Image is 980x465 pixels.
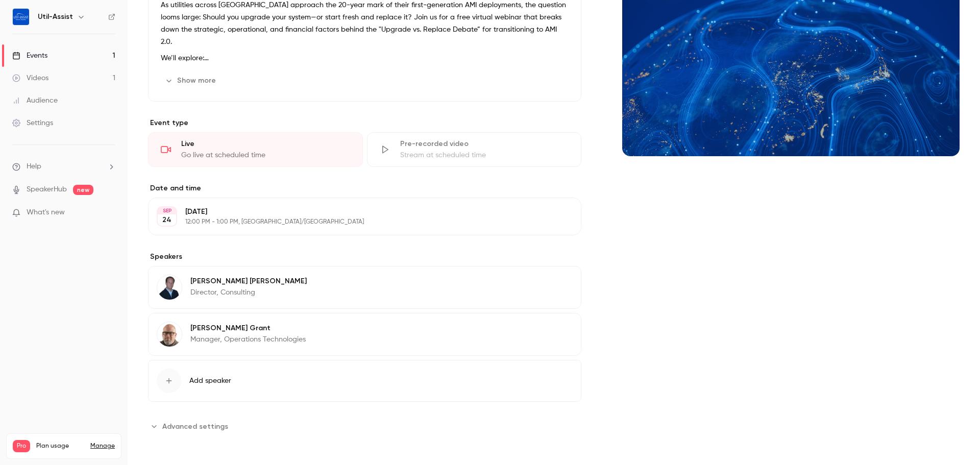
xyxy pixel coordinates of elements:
[12,73,48,83] div: Videos
[13,9,29,25] img: Util-Assist
[190,287,307,298] p: Director, Consulting
[161,72,222,89] button: Show more
[38,12,73,22] h6: Util-Assist
[162,215,171,225] p: 24
[181,150,350,160] div: Go live at scheduled time
[148,118,581,128] p: Event type
[12,51,47,61] div: Events
[185,207,527,217] p: [DATE]
[36,442,84,450] span: Plan usage
[148,418,581,434] section: Advanced settings
[90,442,115,450] a: Manage
[27,207,65,218] span: What's new
[157,322,182,347] img: Jeff Grant
[148,418,234,434] button: Advanced settings
[400,139,569,149] div: Pre-recorded video
[190,276,307,286] p: [PERSON_NAME] [PERSON_NAME]
[400,150,569,160] div: Stream at scheduled time
[148,266,581,309] div: Brent Williams[PERSON_NAME] [PERSON_NAME]Director, Consulting
[12,118,53,128] div: Settings
[190,323,306,333] p: [PERSON_NAME] Grant
[12,95,58,106] div: Audience
[13,440,30,452] span: Pro
[185,218,527,226] p: 12:00 PM - 1:00 PM, [GEOGRAPHIC_DATA]/[GEOGRAPHIC_DATA]
[190,334,306,345] p: Manager, Operations Technologies
[27,184,67,195] a: SpeakerHub
[181,139,350,149] div: Live
[12,161,115,172] li: help-dropdown-opener
[162,421,228,432] span: Advanced settings
[148,183,581,193] label: Date and time
[148,313,581,356] div: Jeff Grant[PERSON_NAME] GrantManager, Operations Technologies
[189,376,231,386] span: Add speaker
[73,185,93,195] span: new
[148,132,363,167] div: LiveGo live at scheduled time
[148,360,581,402] button: Add speaker
[27,161,41,172] span: Help
[158,207,176,214] div: SEP
[148,252,581,262] label: Speakers
[367,132,582,167] div: Pre-recorded videoStream at scheduled time
[157,275,182,300] img: Brent Williams
[161,52,569,64] p: We’ll explore:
